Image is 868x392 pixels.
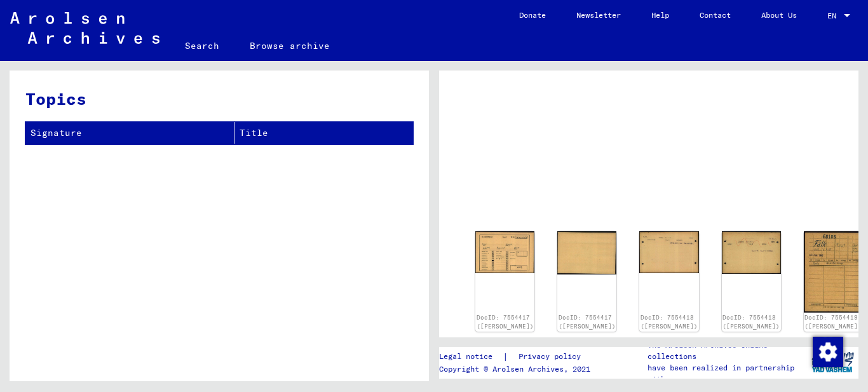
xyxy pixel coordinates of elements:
[804,231,863,313] img: 001.jpg
[827,11,841,20] span: EN
[25,86,412,111] h3: Topics
[559,314,616,330] a: DocID: 7554417 ([PERSON_NAME])
[439,350,596,363] div: |
[809,346,857,378] img: yv_logo.png
[639,231,698,273] img: 001.jpg
[25,122,234,144] th: Signature
[508,350,596,363] a: Privacy policy
[722,231,781,274] img: 002.jpg
[170,30,234,61] a: Search
[234,122,413,144] th: Title
[475,231,534,273] img: 001.jpg
[439,363,596,375] p: Copyright © Arolsen Archives, 2021
[477,314,534,330] a: DocID: 7554417 ([PERSON_NAME])
[439,350,503,363] a: Legal notice
[557,231,616,274] img: 002.jpg
[813,337,843,367] img: Change consent
[648,339,806,362] p: The Arolsen Archives online collections
[804,314,862,330] a: DocID: 7554419 ([PERSON_NAME])
[234,30,345,61] a: Browse archive
[10,12,159,44] img: Arolsen_neg.svg
[722,314,780,330] a: DocID: 7554418 ([PERSON_NAME])
[648,362,806,385] p: have been realized in partnership with
[641,314,698,330] a: DocID: 7554418 ([PERSON_NAME])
